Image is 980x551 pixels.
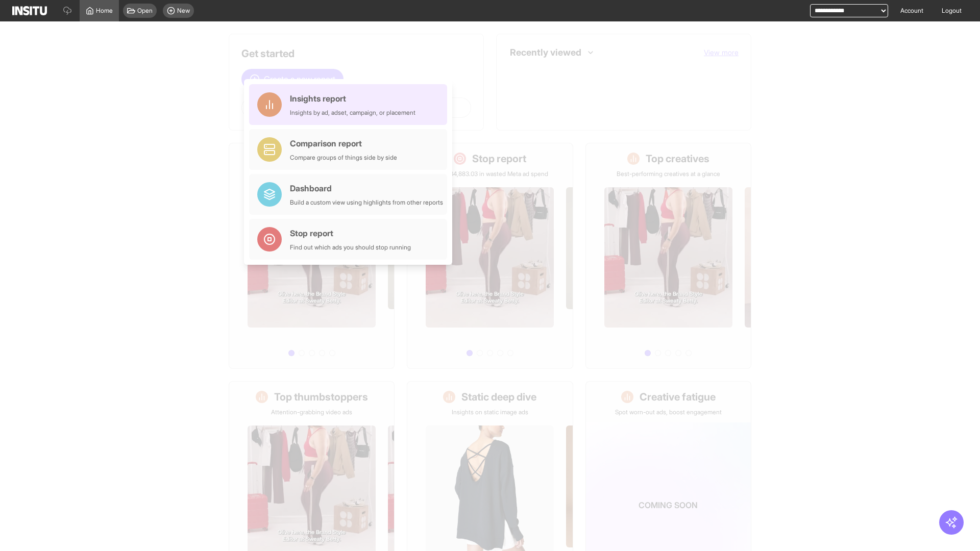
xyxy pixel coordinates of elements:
div: Build a custom view using highlights from other reports [290,198,443,207]
div: Compare groups of things side by side [290,154,397,162]
span: New [177,7,190,15]
span: Home [96,7,113,15]
div: Find out which ads you should stop running [290,243,411,252]
div: Stop report [290,227,411,239]
div: Insights by ad, adset, campaign, or placement [290,109,415,117]
div: Insights report [290,92,415,105]
div: Dashboard [290,182,443,194]
span: Open [137,7,153,15]
div: Comparison report [290,137,397,149]
img: Logo [12,6,47,15]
